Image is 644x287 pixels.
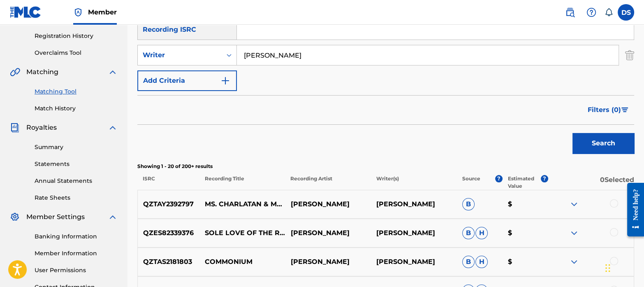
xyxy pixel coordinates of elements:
[462,198,475,210] span: B
[462,256,475,268] span: B
[371,257,457,267] p: [PERSON_NAME]
[35,177,118,185] a: Annual Statements
[88,7,117,17] span: Member
[285,175,371,190] p: Recording Artist
[199,228,285,238] p: SOLE LOVE OF THE RAW SOUL
[548,175,634,190] p: 0 Selected
[618,4,634,21] div: User Menu
[508,175,541,190] p: Estimated Value
[495,175,503,182] span: ?
[475,227,488,239] span: H
[35,32,118,40] a: Registration History
[199,175,285,190] p: Recording Title
[621,107,628,112] img: filter
[503,257,548,267] p: $
[462,175,480,190] p: Source
[35,194,118,202] a: Rate Sheets
[371,199,457,209] p: [PERSON_NAME]
[588,105,621,115] span: Filters ( 0 )
[10,123,20,133] img: Royalties
[108,212,118,222] img: expand
[285,199,371,209] p: [PERSON_NAME]
[138,228,199,238] p: QZES82339376
[137,70,237,91] button: Add Criteria
[199,257,285,267] p: COMMONIUM
[108,123,118,133] img: expand
[35,266,118,275] a: User Permissions
[605,8,613,16] div: Notifications
[569,228,579,238] img: expand
[35,104,118,113] a: Match History
[503,228,548,238] p: $
[475,256,488,268] span: H
[565,7,575,17] img: search
[26,123,57,133] span: Royalties
[137,175,199,190] p: ISRC
[605,256,610,280] div: Drag
[285,257,371,267] p: [PERSON_NAME]
[603,247,644,287] iframe: Chat Widget
[572,133,634,154] button: Search
[621,176,644,243] iframe: Resource Center
[583,100,634,120] button: Filters (0)
[35,49,118,57] a: Overclaims Tool
[138,199,199,209] p: QZTAY2392797
[371,228,457,238] p: [PERSON_NAME]
[503,199,548,209] p: $
[569,257,579,267] img: expand
[586,7,596,17] img: help
[143,50,217,60] div: Writer
[10,6,42,18] img: MLC Logo
[35,143,118,152] a: Summary
[35,160,118,168] a: Statements
[138,257,199,267] p: QZTAS2181803
[108,67,118,77] img: expand
[35,232,118,241] a: Banking Information
[285,228,371,238] p: [PERSON_NAME]
[625,45,634,65] img: Delete Criterion
[541,175,548,182] span: ?
[35,249,118,258] a: Member Information
[26,67,58,77] span: Matching
[26,212,85,222] span: Member Settings
[371,175,457,190] p: Writer(s)
[137,163,634,170] p: Showing 1 - 20 of 200+ results
[35,87,118,96] a: Matching Tool
[462,227,475,239] span: B
[562,4,578,21] a: Public Search
[583,4,600,21] div: Help
[569,199,579,209] img: expand
[199,199,285,209] p: MS. CHARLATAN & MR. [GEOGRAPHIC_DATA]
[10,212,20,222] img: Member Settings
[220,76,230,86] img: 9d2ae6d4665cec9f34b9.svg
[10,67,20,77] img: Matching
[73,7,83,17] img: Top Rightsholder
